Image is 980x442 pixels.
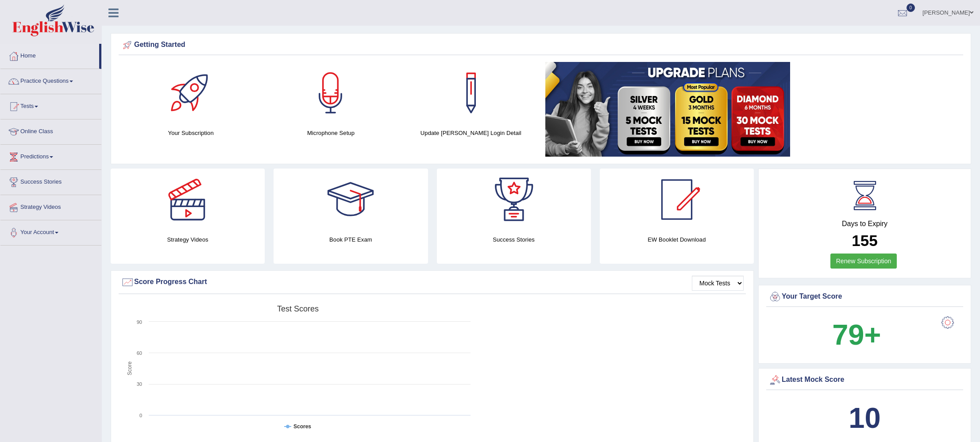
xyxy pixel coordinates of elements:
text: 90 [137,319,142,325]
div: Latest Mock Score [768,373,961,387]
img: small5.jpg [545,62,790,157]
div: Your Target Score [768,290,961,304]
div: Score Progress Chart [121,276,744,289]
h4: Book PTE Exam [274,235,428,244]
tspan: Score [127,361,133,376]
a: Success Stories [0,170,101,192]
a: Renew Subscription [830,254,897,269]
b: 10 [849,402,880,434]
a: Strategy Videos [0,195,101,217]
a: Your Account [0,220,101,242]
text: 30 [137,381,142,387]
a: Practice Questions [0,69,101,91]
a: Tests [0,94,101,116]
h4: Microphone Setup [265,128,396,138]
text: 0 [139,413,142,418]
tspan: Test scores [277,304,319,313]
b: 79+ [832,319,881,351]
h4: Update [PERSON_NAME] Login Detail [405,128,536,138]
a: Home [0,44,99,66]
h4: Days to Expiry [768,220,961,228]
text: 60 [137,350,142,356]
h4: Your Subscription [125,128,256,138]
h4: Strategy Videos [111,235,265,244]
b: 155 [852,232,877,249]
span: 0 [907,4,915,12]
h4: EW Booklet Download [600,235,754,244]
h4: Success Stories [437,235,591,244]
tspan: Scores [293,423,311,430]
div: Getting Started [121,38,961,52]
a: Predictions [0,145,101,167]
a: Online Class [0,119,101,142]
